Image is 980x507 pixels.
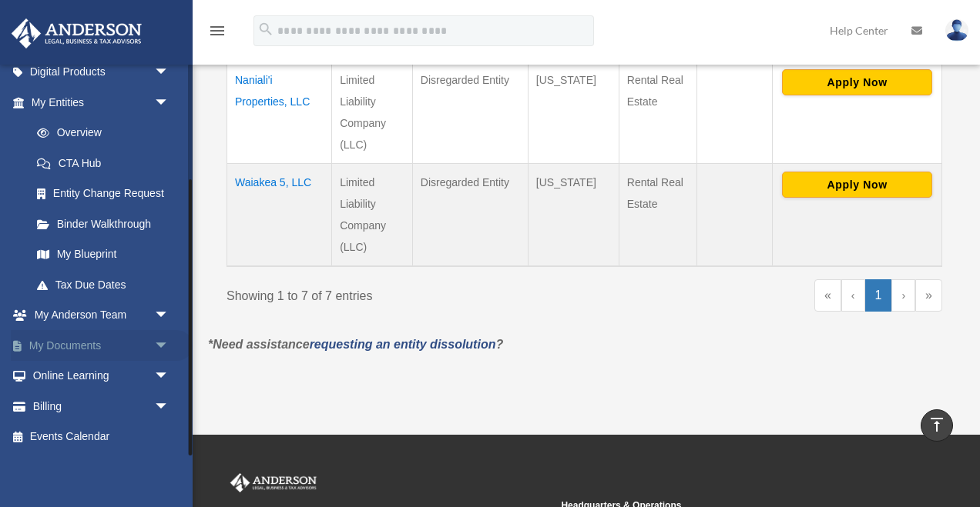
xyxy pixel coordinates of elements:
i: vertical_align_top [928,415,946,434]
a: 1 [865,279,892,312]
a: Previous [841,279,865,312]
a: Next [891,279,915,312]
img: User Pic [945,19,968,42]
button: Apply Now [782,172,932,198]
span: arrow_drop_down [154,57,185,88]
div: Showing 1 to 7 of 7 entries [227,279,573,307]
td: Rental Real Estate [619,61,696,163]
a: Events Calendar [11,422,193,452]
td: [US_STATE] [528,61,619,163]
td: Rental Real Estate [619,163,696,266]
span: arrow_drop_down [154,87,185,118]
button: Apply Now [782,69,932,95]
td: Limited Liability Company (LLC) [332,163,413,266]
a: requesting an entity dissolution [310,338,496,351]
td: Disregarded Entity [412,163,528,266]
a: My Entitiesarrow_drop_down [11,87,185,118]
a: Binder Walkthrough [22,208,185,239]
td: Limited Liability Company (LLC) [332,61,413,163]
img: Anderson Advisors Platinum Portal [227,473,320,493]
i: menu [208,22,227,40]
i: search [257,21,274,38]
a: Tax Due Dates [22,269,185,300]
span: arrow_drop_down [154,391,185,422]
td: Waiakea 5, LLC [227,163,332,266]
td: Disregarded Entity [412,61,528,163]
a: Digital Productsarrow_drop_down [11,57,193,88]
td: Naniali'i Properties, LLC [227,61,332,163]
a: My Blueprint [22,239,185,270]
a: Entity Change Request [22,178,185,209]
span: arrow_drop_down [154,300,185,332]
span: arrow_drop_down [154,330,185,362]
td: [US_STATE] [528,163,619,266]
a: vertical_align_top [921,409,953,442]
a: Billingarrow_drop_down [11,391,193,422]
a: First [814,279,841,312]
em: *Need assistance ? [208,338,503,351]
a: My Documentsarrow_drop_down [11,330,193,361]
a: Overview [22,118,177,148]
a: My Anderson Teamarrow_drop_down [11,300,193,331]
a: Last [915,279,942,312]
img: Anderson Advisors Platinum Portal [7,18,146,48]
a: CTA Hub [22,148,185,178]
a: menu [208,27,227,40]
a: Online Learningarrow_drop_down [11,361,193,392]
span: arrow_drop_down [154,361,185,392]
